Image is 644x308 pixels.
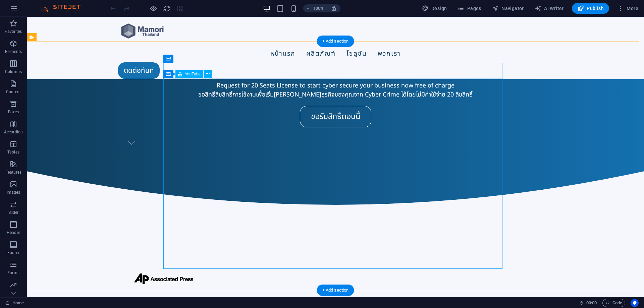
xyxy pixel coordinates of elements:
[614,3,641,14] button: More
[4,129,23,135] p: Accordion
[39,4,89,12] img: Editor Logo
[602,299,625,307] button: Code
[317,36,354,47] div: + Add section
[631,299,639,307] button: Usercentrics
[586,299,597,307] span: 00 00
[317,285,354,296] div: + Add section
[8,109,19,115] p: Boxes
[5,29,22,34] p: Favorites
[5,170,21,175] p: Features
[422,5,447,12] span: Design
[303,4,327,12] button: 100%
[617,5,638,12] span: More
[572,3,609,14] button: Publish
[591,300,592,305] span: :
[313,4,324,12] h6: 100%
[419,3,450,14] div: Design (Ctrl+Alt+Y)
[489,3,527,14] button: Navigator
[5,49,22,54] p: Elements
[535,5,564,12] span: AI Writer
[5,299,24,307] a: Click to cancel selection. Double-click to open Pages
[149,4,157,12] button: Click here to leave preview mode and continue editing
[492,5,524,12] span: Navigator
[605,299,622,307] span: Code
[7,149,19,155] p: Tables
[532,3,567,14] button: AI Writer
[579,299,597,307] h6: Session time
[455,3,484,14] button: Pages
[185,72,201,76] span: YouTube
[577,5,604,12] span: Publish
[6,89,21,95] p: Content
[7,190,20,195] p: Images
[163,4,171,12] button: reload
[7,270,19,275] p: Forms
[331,5,337,11] i: On resize automatically adjust zoom level to fit chosen device.
[458,5,481,12] span: Pages
[163,5,171,12] i: Reload page
[5,69,22,74] p: Columns
[8,210,19,215] p: Slider
[419,3,450,14] button: Design
[7,250,19,255] p: Footer
[7,230,20,235] p: Header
